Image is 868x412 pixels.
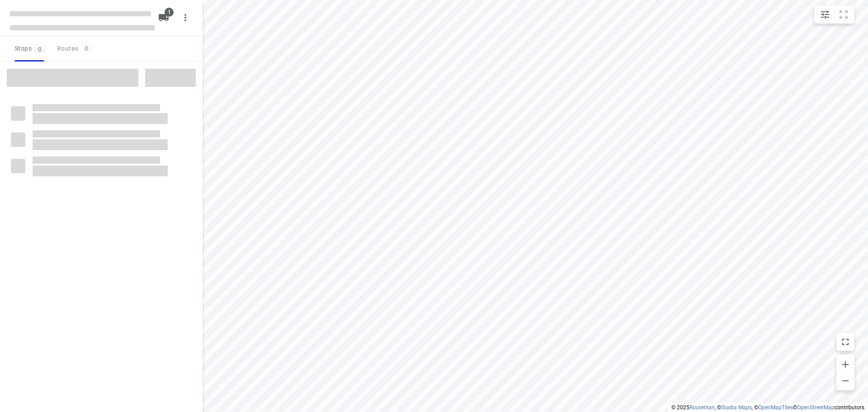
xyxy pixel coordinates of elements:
[689,404,715,411] a: Routetitan
[671,404,864,411] li: © 2025 , © , © © contributors
[814,5,854,24] div: small contained button group
[816,5,834,24] button: Map settings
[758,404,793,411] a: OpenMapTiles
[721,404,752,411] a: Stadia Maps
[797,404,835,411] a: OpenStreetMap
